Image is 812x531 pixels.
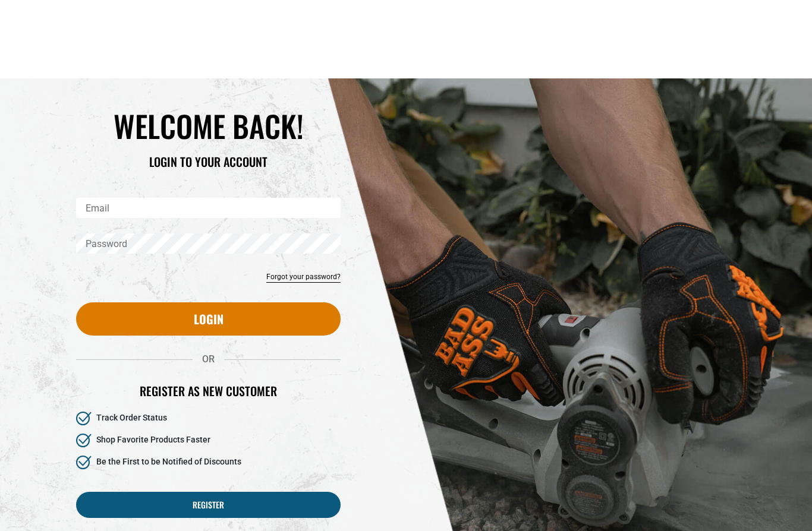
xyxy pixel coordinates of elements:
a: Forgot your password? [266,271,341,282]
li: Be the First to be Notified of Discounts [76,456,341,469]
button: Login [76,302,341,336]
span: OR [193,353,224,365]
h3: LOGIN TO YOUR ACCOUNT [76,154,341,169]
a: Register [76,492,341,518]
h1: WELCOME BACK! [76,107,341,144]
li: Shop Favorite Products Faster [76,434,341,447]
h2: Register as new customer [76,383,341,399]
li: Track Order Status [76,412,341,425]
